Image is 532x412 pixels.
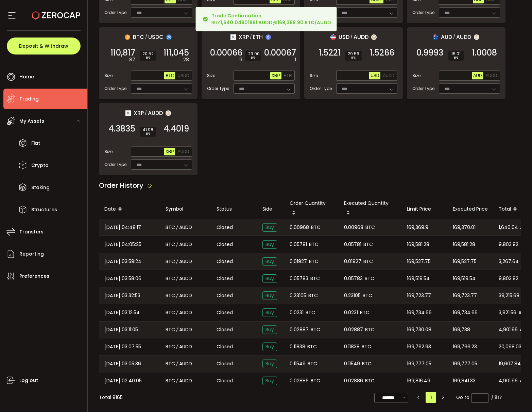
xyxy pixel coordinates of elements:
span: BTC [365,224,375,231]
button: USD [369,72,380,79]
span: 29.56 [348,52,359,56]
span: 9,803.92 [499,275,518,283]
span: Closed [217,258,233,265]
span: USD [339,33,349,41]
span: 0.02886 [290,377,309,385]
span: AUDD [383,73,394,78]
span: AUDD [518,309,531,317]
span: 169,816.49 [407,377,430,385]
em: .87 [128,56,135,63]
span: BTC [166,73,174,78]
span: Preferences [19,271,49,281]
span: 20.52 [142,52,154,56]
span: Buy [262,240,277,249]
div: BUY @ [211,12,331,26]
span: AUDD [354,33,368,41]
span: AUDD [456,33,471,41]
button: AUDD [484,72,498,79]
span: 0.11838 [344,343,360,351]
span: Buy [262,360,277,368]
div: Total 9165 [99,394,123,401]
span: BTC [306,309,315,317]
span: 3,267.64 [499,258,519,265]
span: 0.11549 [344,360,360,368]
button: BTC [164,72,175,79]
span: Fiat [31,138,40,148]
span: 0.05781 [344,241,361,248]
span: XRP [272,73,280,78]
span: AUDD [179,275,192,283]
span: BTC [308,292,318,300]
em: / [145,34,147,40]
span: [DATE] 03:05:36 [104,360,141,368]
span: Size [207,73,215,79]
span: 169,527.75 [407,258,431,265]
iframe: Chat Widget [451,338,532,412]
img: btc_portfolio.svg [125,34,130,40]
span: Buy [262,257,277,266]
span: BTC [363,258,373,265]
em: / [176,241,178,248]
span: BTC [166,275,175,283]
span: USDC [148,33,164,41]
span: BTC [309,241,319,248]
i: BPS [348,56,359,60]
button: ETH [282,72,293,79]
em: 9 [239,56,242,63]
span: 1.5221 [319,49,341,56]
span: BTC [310,275,320,283]
span: 110,817 [110,49,135,56]
span: 0.23105 [290,292,306,300]
span: AUDD [179,326,192,334]
span: USD [371,73,379,78]
em: / [176,224,178,231]
span: Buy [262,377,277,385]
img: xrp_portfolio.png [125,110,131,116]
span: Size [412,73,421,79]
span: BTC [362,360,372,368]
em: / [176,275,178,283]
span: Closed [217,309,233,316]
em: / [350,34,353,40]
span: Staking [31,183,50,193]
span: AUDD [179,292,192,300]
span: BTC [363,292,372,300]
span: Closed [217,292,233,299]
span: My Assets [19,116,44,126]
span: AUDD [179,258,192,265]
span: Size [310,73,318,79]
span: BTC [307,343,317,351]
span: 0.11549 [290,360,306,368]
em: / [145,110,147,116]
span: Order Type [104,86,126,92]
button: XRP [270,72,281,79]
span: 0.01927 [344,258,361,265]
div: Order Quantity [284,199,339,219]
span: 169,519.54 [407,275,430,283]
span: 0.05781 [290,241,307,248]
span: BTC [166,292,175,300]
span: 1.0008 [472,49,497,56]
span: [DATE] 03:32:53 [104,292,140,300]
span: 0.00067 [264,49,296,56]
span: 4.4019 [164,125,189,132]
span: [DATE] 02:40:05 [104,377,142,385]
span: XRP [166,149,174,154]
span: [DATE] 04:48:17 [104,224,141,231]
span: ETH [253,33,263,41]
span: Buy [262,342,277,351]
b: 1,640.04901961 AUDD [220,19,273,26]
span: 169,369.9 [407,224,428,231]
span: Log out [19,376,38,385]
div: Executed Price [447,205,493,213]
span: BTC [166,241,175,248]
span: BTC [166,360,175,368]
span: Buy [262,274,277,283]
i: BPS [248,56,258,60]
span: BTC [362,343,371,351]
span: 169,734.66 [407,309,432,317]
i: BPS [143,132,153,136]
span: 41.98 [143,128,153,132]
img: eth_portfolio.svg [265,34,271,40]
span: AUDD [177,149,189,154]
